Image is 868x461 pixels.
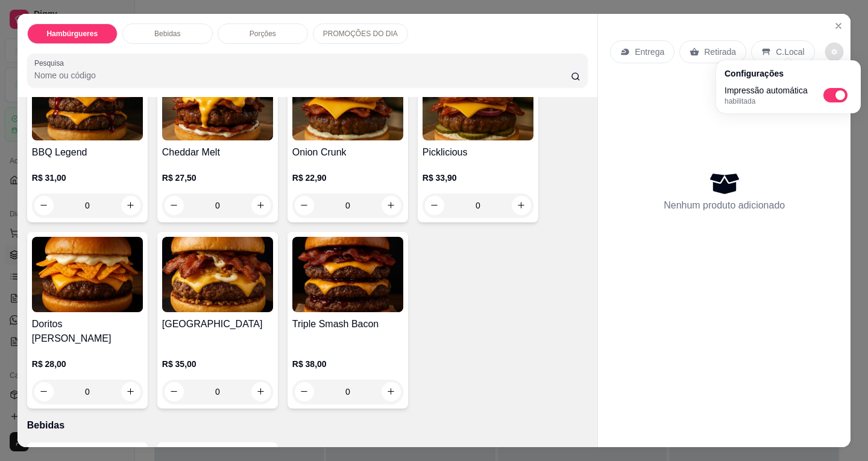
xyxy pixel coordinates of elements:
[154,29,180,39] p: Bebidas
[250,29,276,39] p: Porções
[251,382,271,401] button: increase-product-quantity
[295,382,314,401] button: decrease-product-quantity
[295,196,314,215] button: decrease-product-quantity
[34,196,54,215] button: decrease-product-quantity
[292,317,403,331] h4: Triple Smash Bacon
[292,65,403,140] img: product-image
[423,145,533,160] h4: Picklicious
[292,237,403,312] img: product-image
[292,172,403,184] p: R$ 22,90
[382,382,401,401] button: increase-product-quantity
[32,172,143,184] p: R$ 31,00
[32,145,143,160] h4: BBQ Legend
[162,358,273,370] p: R$ 35,00
[725,84,808,96] p: Impressão automática
[423,172,533,184] p: R$ 33,90
[382,196,401,215] button: increase-product-quantity
[162,145,273,160] h4: Cheddar Melt
[823,88,852,102] label: Automatic updates
[165,382,184,401] button: decrease-product-quantity
[725,96,808,106] p: habilitada
[46,29,98,39] p: Hambúrgueres
[162,317,273,331] h4: [GEOGRAPHIC_DATA]
[32,237,143,312] img: product-image
[165,196,184,215] button: decrease-product-quantity
[32,358,143,370] p: R$ 28,00
[162,172,273,184] p: R$ 27,50
[425,196,444,215] button: decrease-product-quantity
[121,196,140,215] button: increase-product-quantity
[725,67,852,80] p: Configurações
[121,382,140,401] button: increase-product-quantity
[323,29,398,39] p: PROMOÇÕES DO DIA
[162,65,273,140] img: product-image
[776,46,804,58] p: C.Local
[635,46,664,58] p: Entrega
[34,382,54,401] button: decrease-product-quantity
[34,69,571,81] input: Pesquisa
[825,42,843,61] button: decrease-product-quantity
[27,418,588,433] p: Bebidas
[34,58,68,68] label: Pesquisa
[423,65,533,140] img: product-image
[829,16,848,36] button: Close
[251,196,271,215] button: increase-product-quantity
[664,198,785,213] p: Nenhum produto adicionado
[32,317,143,346] h4: Doritos [PERSON_NAME]
[512,196,531,215] button: increase-product-quantity
[292,145,403,160] h4: Onion Crunk
[162,237,273,312] img: product-image
[32,65,143,140] img: product-image
[704,46,736,58] p: Retirada
[292,358,403,370] p: R$ 38,00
